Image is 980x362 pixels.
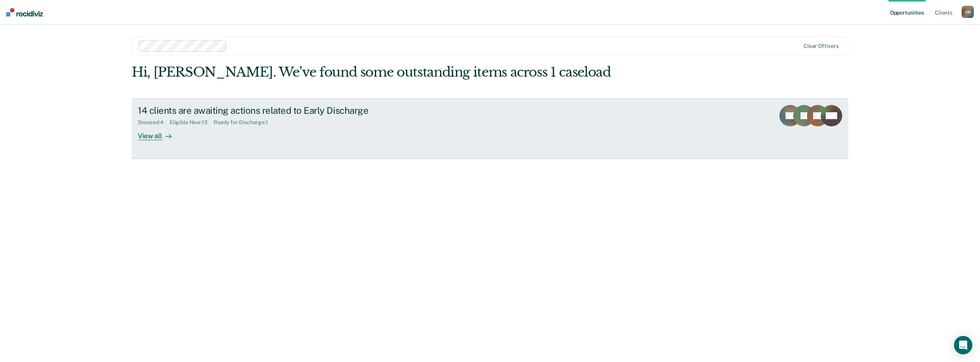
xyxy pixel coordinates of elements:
[804,43,839,49] div: Clear officers
[138,125,181,140] div: View all
[132,64,705,80] div: Hi, [PERSON_NAME]. We’ve found some outstanding items across 1 caseload
[170,119,214,126] div: Eligible Now : 13
[954,336,972,354] div: Open Intercom Messenger
[962,6,974,18] button: AM
[138,119,170,126] div: Snoozed : 4
[962,6,974,18] div: A M
[138,105,407,116] div: 14 clients are awaiting actions related to Early Discharge
[214,119,274,126] div: Ready for Discharge : 1
[6,8,43,16] img: Recidiviz
[132,98,848,159] a: 14 clients are awaiting actions related to Early DischargeSnoozed:4Eligible Now:13Ready for Disch...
